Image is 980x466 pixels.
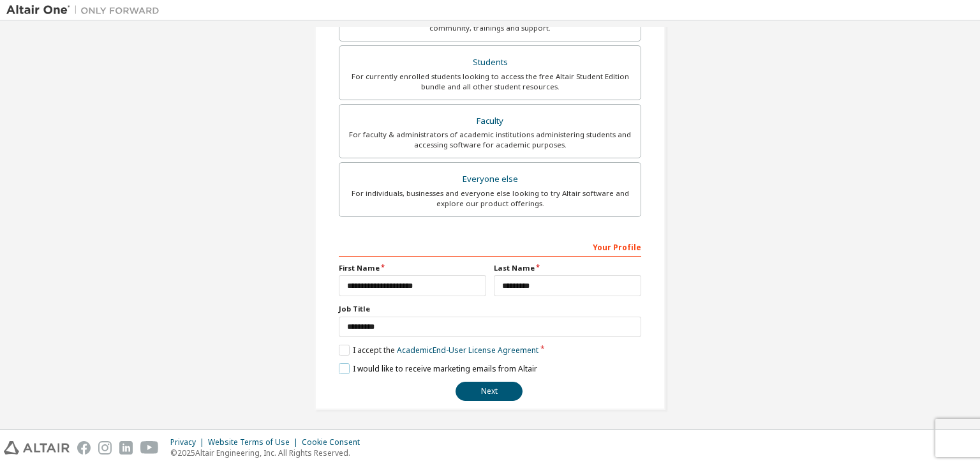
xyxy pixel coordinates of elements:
a: Academic End-User License Agreement [397,345,538,356]
img: youtube.svg [140,441,159,455]
div: For currently enrolled students looking to access the free Altair Student Edition bundle and all ... [347,71,633,92]
div: Everyone else [347,170,633,188]
img: facebook.svg [77,441,91,455]
div: Cookie Consent [302,437,367,447]
img: linkedin.svg [119,441,133,455]
div: Faculty [347,112,633,130]
div: Your Profile [339,236,641,257]
div: Students [347,54,633,71]
div: For individuals, businesses and everyone else looking to try Altair software and explore our prod... [347,188,633,209]
label: First Name [339,263,486,273]
div: For faculty & administrators of academic institutions administering students and accessing softwa... [347,130,633,150]
div: Privacy [170,437,208,447]
p: © 2025 Altair Engineering, Inc. All Rights Reserved. [170,447,367,458]
label: I accept the [339,345,538,356]
div: Website Terms of Use [208,437,302,447]
label: I would like to receive marketing emails from Altair [339,363,537,374]
img: altair_logo.svg [4,441,70,455]
label: Last Name [494,263,641,273]
label: Job Title [339,304,641,314]
img: Altair One [6,4,166,17]
button: Next [456,382,523,401]
img: instagram.svg [98,441,112,455]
